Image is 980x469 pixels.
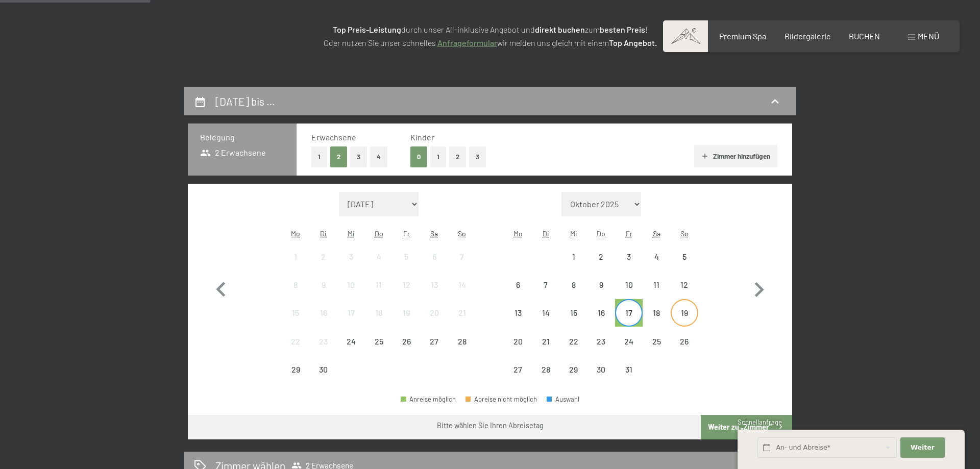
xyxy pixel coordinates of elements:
[437,38,497,47] a: Anfrageformular
[587,327,615,355] div: Abreise nicht möglich
[643,271,670,299] div: Abreise nicht möglich
[422,337,447,363] div: 27
[337,327,365,355] div: Abreise nicht möglich
[532,356,559,383] div: Tue Oct 28 2025
[671,327,698,355] div: Abreise nicht möglich
[465,396,537,403] div: Abreise nicht möglich
[587,243,615,270] div: Thu Oct 02 2025
[337,271,365,299] div: Wed Sep 10 2025
[421,243,448,270] div: Sat Sep 06 2025
[644,253,669,278] div: 4
[282,327,309,355] div: Abreise nicht möglich
[365,243,393,270] div: Thu Sep 04 2025
[410,146,427,167] button: 0
[365,243,393,270] div: Abreise nicht möglich
[448,243,476,270] div: Sun Sep 07 2025
[206,192,236,384] button: Vorheriger Monat
[680,229,689,238] abbr: Sonntag
[330,146,347,167] button: 2
[532,271,559,299] div: Tue Oct 07 2025
[504,327,532,355] div: Mon Oct 20 2025
[559,243,587,270] div: Wed Oct 01 2025
[338,337,364,363] div: 24
[309,299,337,327] div: Abreise nicht möglich
[448,327,476,355] div: Abreise nicht möglich
[643,243,670,270] div: Sat Oct 04 2025
[559,299,587,327] div: Abreise nicht möglich
[282,356,309,383] div: Mon Sep 29 2025
[338,253,364,278] div: 3
[310,365,336,391] div: 30
[282,327,309,355] div: Mon Sep 22 2025
[403,229,410,238] abbr: Freitag
[421,327,448,355] div: Abreise nicht möglich
[393,243,420,270] div: Fri Sep 05 2025
[365,327,393,355] div: Thu Sep 25 2025
[337,299,365,327] div: Abreise nicht möglich
[616,253,642,278] div: 3
[421,299,448,327] div: Sat Sep 20 2025
[504,271,532,299] div: Mon Oct 06 2025
[449,146,466,167] button: 2
[644,309,669,334] div: 18
[437,421,544,431] div: Bitte wählen Sie Ihren Abreisetag
[282,271,309,299] div: Mon Sep 08 2025
[366,281,391,306] div: 11
[504,356,532,383] div: Mon Oct 27 2025
[543,229,549,238] abbr: Dienstag
[600,24,645,34] strong: besten Preis
[337,299,365,327] div: Wed Sep 17 2025
[609,38,657,47] strong: Top Angebot.
[615,356,643,383] div: Fri Oct 31 2025
[672,309,697,334] div: 19
[849,31,880,41] span: BUCHEN
[370,146,387,167] button: 4
[513,229,523,238] abbr: Montag
[393,299,420,327] div: Fri Sep 19 2025
[282,243,309,270] div: Abreise nicht möglich
[616,337,642,363] div: 24
[448,327,476,355] div: Sun Sep 28 2025
[504,327,532,355] div: Abreise nicht möglich
[338,309,364,334] div: 17
[671,299,698,327] div: Sun Oct 19 2025
[589,365,614,391] div: 30
[309,327,337,355] div: Tue Sep 23 2025
[393,299,420,327] div: Abreise nicht möglich
[421,243,448,270] div: Abreise nicht möglich
[589,281,614,306] div: 9
[504,299,532,327] div: Abreise nicht möglich
[559,356,587,383] div: Abreise nicht möglich
[448,299,476,327] div: Abreise nicht möglich
[448,271,476,299] div: Sun Sep 14 2025
[393,271,420,299] div: Fri Sep 12 2025
[449,309,475,334] div: 21
[283,337,308,363] div: 22
[449,253,475,278] div: 7
[448,243,476,270] div: Abreise nicht möglich
[533,281,558,306] div: 7
[350,146,367,167] button: 3
[505,281,531,306] div: 6
[644,281,669,306] div: 11
[200,132,284,143] h3: Belegung
[365,327,393,355] div: Abreise nicht möglich
[560,337,586,363] div: 22
[448,271,476,299] div: Abreise nicht möglich
[393,327,420,355] div: Fri Sep 26 2025
[587,243,615,270] div: Abreise nicht möglich
[615,299,643,327] div: Abreise möglich
[504,299,532,327] div: Mon Oct 13 2025
[559,299,587,327] div: Wed Oct 15 2025
[615,327,643,355] div: Fri Oct 24 2025
[587,356,615,383] div: Thu Oct 30 2025
[616,309,642,334] div: 17
[560,281,586,306] div: 8
[504,356,532,383] div: Abreise nicht möglich
[421,271,448,299] div: Abreise nicht möglich
[310,281,336,306] div: 9
[394,281,419,306] div: 12
[309,356,337,383] div: Abreise nicht möglich
[744,192,774,384] button: Nächster Monat
[900,437,944,458] button: Weiter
